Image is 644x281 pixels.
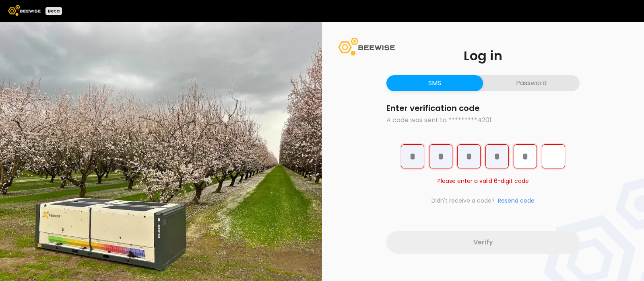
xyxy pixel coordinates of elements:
[386,49,580,62] h1: Log in
[514,144,537,168] input: Digit 5 of 6
[386,104,580,112] h2: Enter verification code
[542,144,565,168] input: Digit 6 of 6
[483,75,580,91] button: Password
[457,144,481,168] input: Digit 3 of 6
[386,75,483,91] button: SMS
[401,144,424,168] input: Digit 1 of 6
[45,7,62,15] div: Beta
[485,144,509,168] input: Digit 4 of 6
[8,5,41,16] img: Beewise logo
[386,178,580,184] div: Please enter a valid 6-digit code
[429,144,452,168] input: Digit 2 of 6
[386,231,580,254] button: Verify
[431,197,535,205] span: Didn't receive a code?
[498,197,535,205] button: Resend code
[473,237,493,247] span: Verify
